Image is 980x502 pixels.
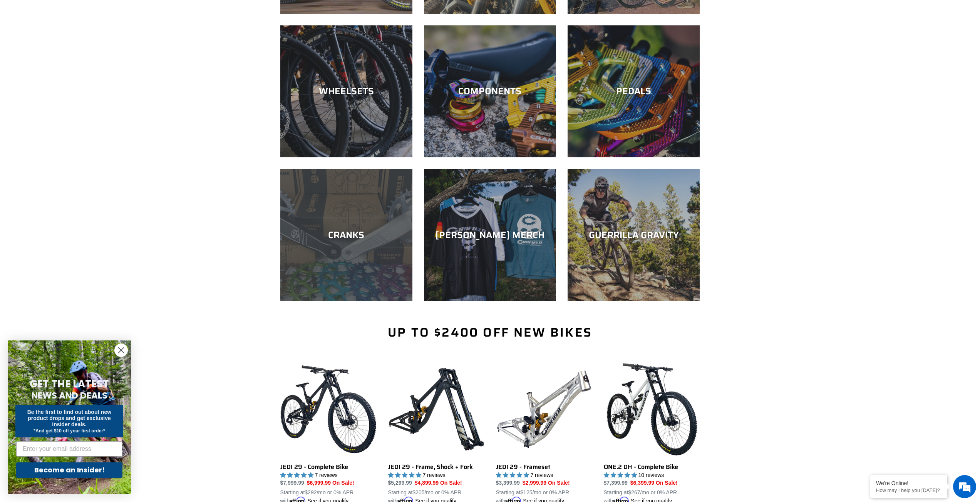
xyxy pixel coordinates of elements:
[280,86,412,97] div: WHEELSETS
[424,169,556,301] a: [PERSON_NAME] MERCH
[876,487,941,493] p: How may I help you today?
[16,441,122,457] input: Enter your email address
[876,480,941,486] div: We're Online!
[34,428,105,434] span: *And get $10 off your first order*
[32,389,107,402] span: NEWS AND DEALS
[280,229,412,240] div: CRANKS
[424,86,556,97] div: COMPONENTS
[568,229,700,240] div: GUERRILLA GRAVITY
[27,409,112,427] span: Be the first to find out about new product drops and get exclusive insider deals.
[424,229,556,240] div: [PERSON_NAME] MERCH
[114,344,128,357] button: Close dialog
[16,462,122,478] button: Become an Insider!
[280,25,412,157] a: WHEELSETS
[424,25,556,157] a: COMPONENTS
[280,325,700,340] h2: Up to $2400 Off New Bikes
[568,169,700,301] a: GUERRILLA GRAVITY
[568,86,700,97] div: PEDALS
[280,169,412,301] a: CRANKS
[30,377,109,391] span: GET THE LATEST
[568,25,700,157] a: PEDALS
